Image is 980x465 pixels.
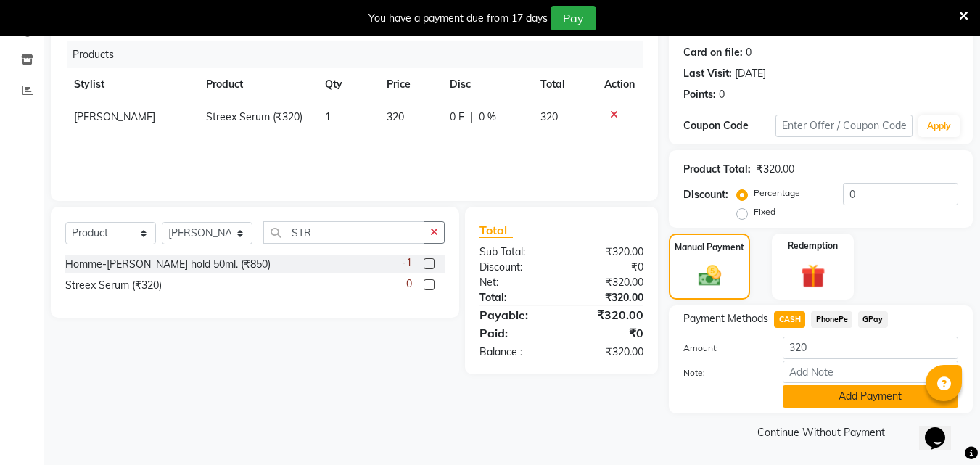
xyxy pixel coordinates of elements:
th: Total [532,68,596,101]
div: Sub Total: [469,244,561,260]
div: ₹320.00 [561,290,654,305]
label: Note: [672,366,771,379]
div: ₹320.00 [561,275,654,290]
label: Amount: [672,342,771,355]
div: Streex Serum (₹320) [65,278,162,293]
th: Product [197,68,316,101]
div: Paid: [469,324,561,342]
div: Card on file: [683,45,743,60]
input: Enter Offer / Coupon Code [775,115,913,137]
label: Fixed [754,205,775,218]
span: GPay [858,311,888,328]
div: Payable: [469,306,561,324]
div: Net: [469,275,561,290]
th: Disc [441,68,532,101]
th: Stylist [65,68,197,101]
label: Redemption [788,239,838,252]
button: Pay [551,6,596,30]
div: ₹0 [561,260,654,275]
div: Discount: [683,187,728,202]
div: Products [67,41,654,68]
span: PhonePe [811,311,852,328]
span: | [470,110,473,125]
img: _cash.svg [691,263,728,289]
div: ₹320.00 [561,345,654,360]
th: Action [596,68,643,101]
div: 0 [746,45,752,60]
div: ₹0 [561,324,654,342]
div: Balance : [469,345,561,360]
th: Price [378,68,442,101]
img: _gift.svg [794,261,833,291]
div: Product Total: [683,162,751,177]
iframe: chat widget [919,407,965,450]
label: Manual Payment [675,241,744,254]
span: 320 [540,110,558,123]
div: Last Visit: [683,66,732,81]
span: [PERSON_NAME] [74,110,155,123]
span: 0 F [450,110,464,125]
a: Continue Without Payment [672,425,970,440]
th: Qty [316,68,378,101]
div: ₹320.00 [757,162,794,177]
div: [DATE] [735,66,766,81]
span: CASH [774,311,805,328]
span: Total [479,223,513,238]
input: Add Note [783,361,958,383]
div: ₹320.00 [561,244,654,260]
label: Percentage [754,186,800,199]
span: 320 [387,110,404,123]
div: Discount: [469,260,561,275]
span: 1 [325,110,331,123]
span: Payment Methods [683,311,768,326]
input: Search or Scan [263,221,424,244]
div: ₹320.00 [561,306,654,324]
div: Points: [683,87,716,102]
div: 0 [719,87,725,102]
span: 0 % [479,110,496,125]
div: You have a payment due from 17 days [368,11,548,26]
span: 0 [406,276,412,292]
div: Homme-[PERSON_NAME] hold 50ml. (₹850) [65,257,271,272]
span: Streex Serum (₹320) [206,110,302,123]
div: Coupon Code [683,118,775,133]
button: Add Payment [783,385,958,408]
button: Apply [918,115,960,137]
input: Amount [783,337,958,359]
span: -1 [402,255,412,271]
div: Total: [469,290,561,305]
